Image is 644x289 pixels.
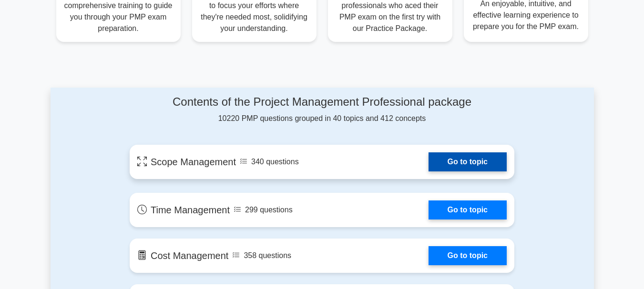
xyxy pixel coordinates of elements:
[429,200,507,219] a: Go to topic
[130,95,514,109] h4: Contents of the Project Management Professional package
[429,152,507,171] a: Go to topic
[130,95,514,124] div: 10220 PMP questions grouped in 40 topics and 412 concepts
[429,246,507,265] a: Go to topic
